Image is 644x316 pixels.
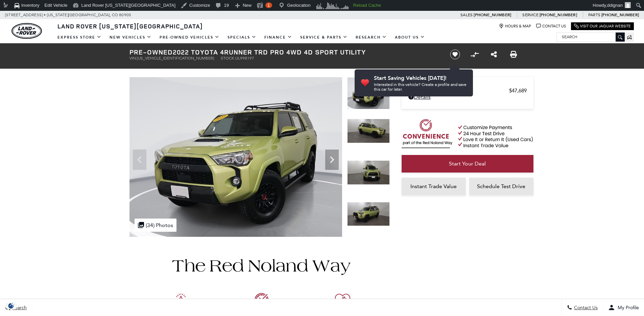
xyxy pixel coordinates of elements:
input: Search [557,33,624,41]
div: Next [325,150,339,170]
a: [PHONE_NUMBER] [474,12,511,18]
span: $47,689 [509,88,527,94]
a: Instant Trade Value [402,178,466,195]
a: Land Rover [US_STATE][GEOGRAPHIC_DATA] [53,22,207,30]
span: Instant Trade Value [410,183,457,189]
div: (34) Photos [135,219,176,232]
span: 1 [267,3,270,8]
img: Used 2022 Lime Rush Toyota TRD Pro image 4 [347,202,390,226]
a: Specials [223,31,260,43]
img: Used 2022 Lime Rush Toyota TRD Pro image 1 [129,77,342,237]
a: Print this Pre-Owned 2022 Toyota 4Runner TRD Pro 4WD 4D Sport Utility [510,50,517,59]
span: Parts [588,13,600,17]
span: [STREET_ADDRESS] • [5,11,46,19]
button: Open user profile menu [603,299,644,316]
span: My Profile [615,305,639,311]
a: About Us [391,31,429,43]
a: land-rover [11,23,42,39]
strong: Pre-Owned [129,47,173,57]
a: Finance [260,31,296,43]
img: Used 2022 Lime Rush Toyota TRD Pro image 3 [347,160,390,185]
span: Contact Us [572,305,598,311]
img: Land Rover [11,23,42,39]
button: Compare Vehicle [470,49,480,60]
span: Schedule Test Drive [477,183,525,189]
a: Visit Our Jaguar Website [574,24,631,29]
img: Opt-Out Icon [3,302,19,309]
a: Contact Us [536,24,566,29]
span: [US_VEHICLE_IDENTIFICATION_NUMBER] [137,56,214,61]
a: [PHONE_NUMBER] [540,12,577,18]
img: Used 2022 Lime Rush Toyota TRD Pro image 1 [347,77,390,109]
span: Sales [460,13,473,17]
a: Details [408,94,527,100]
a: Research [352,31,391,43]
strong: Reload Cache [353,3,381,8]
span: UL998197 [235,56,254,61]
button: Save vehicle [448,49,462,60]
a: Service & Parts [296,31,352,43]
a: [STREET_ADDRESS] • [US_STATE][GEOGRAPHIC_DATA], CO 80905 [5,13,131,17]
a: Start Your Deal [402,155,533,173]
span: Land Rover [US_STATE][GEOGRAPHIC_DATA] [57,22,203,30]
img: Used 2022 Lime Rush Toyota TRD Pro image 2 [347,119,390,143]
a: New Vehicles [105,31,156,43]
img: Visitors over 48 hours. Click for more Clicky Site Stats. [314,1,351,10]
nav: Main Navigation [53,31,429,43]
span: 80905 [119,11,131,19]
a: Retailer Selling Price $47,689 [408,88,527,94]
span: CO [112,11,118,19]
a: Schedule Test Drive [469,178,533,195]
span: Start Your Deal [449,160,486,167]
span: Retailer Selling Price [408,88,509,94]
a: [PHONE_NUMBER] [601,12,639,18]
span: VIN: [129,56,137,61]
span: Stock: [221,56,235,61]
a: EXPRESS STORE [53,31,105,43]
span: [US_STATE][GEOGRAPHIC_DATA], [47,11,111,19]
section: Click to Open Cookie Consent Modal [3,302,19,309]
a: Share this Pre-Owned 2022 Toyota 4Runner TRD Pro 4WD 4D Sport Utility [491,50,497,59]
h1: 2022 Toyota 4Runner TRD Pro 4WD 4D Sport Utility [129,48,439,56]
span: ddignan [607,3,623,8]
span: Service [522,13,538,17]
a: Hours & Map [499,24,531,29]
a: Pre-Owned Vehicles [156,31,223,43]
